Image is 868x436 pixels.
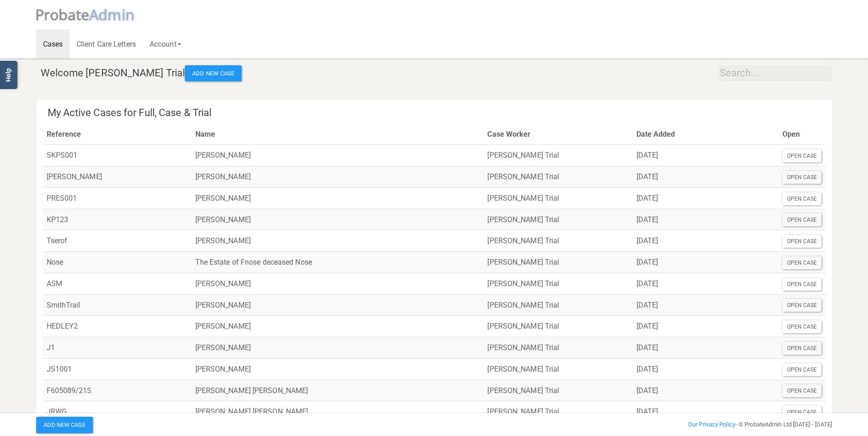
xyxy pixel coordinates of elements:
td: [PERSON_NAME] [43,166,192,187]
td: [PERSON_NAME] [PERSON_NAME] [192,401,484,423]
td: [PERSON_NAME] Trial [484,294,632,316]
td: KP123 [43,209,192,230]
td: [PERSON_NAME] Trial [484,401,632,423]
a: Account [143,29,188,58]
td: [PERSON_NAME] Trial [484,380,632,401]
span: dmin [98,5,134,24]
td: [PERSON_NAME] [192,166,484,187]
span: robate [44,5,90,24]
td: SKPS001 [43,145,192,166]
th: Date Added [633,124,779,145]
td: JS1001 [43,358,192,380]
div: Open Case [782,406,822,419]
td: [PERSON_NAME] [192,294,484,316]
td: [PERSON_NAME] Trial [484,316,632,337]
td: HEDLEY2 [43,316,192,337]
div: - © ProbateAdmin Ltd [DATE] - [DATE] [569,419,839,430]
td: [DATE] [633,145,779,166]
td: Tserof [43,230,192,252]
td: [DATE] [633,230,779,252]
button: Add New Case [185,65,242,82]
a: Client Care Letters [70,29,143,58]
span: A [89,5,135,24]
td: The Estate of Fnose deceased Nose [192,252,484,273]
td: [PERSON_NAME] Trial [484,337,632,359]
td: PRES001 [43,187,192,209]
td: [DATE] [633,273,779,294]
td: JRWG [43,401,192,423]
h4: Welcome [PERSON_NAME] Trial [41,65,832,82]
td: [PERSON_NAME] [192,230,484,252]
td: [PERSON_NAME] Trial [484,273,632,294]
td: [DATE] [633,294,779,316]
a: Our Privacy Policy [688,421,735,428]
th: Reference [43,124,192,145]
th: Name [192,124,484,145]
h4: My Active Cases for Full, Case & Trial [48,107,825,118]
td: [PERSON_NAME] Trial [484,166,632,187]
th: Open [779,124,825,145]
td: SmithTrail [43,294,192,316]
td: Nose [43,252,192,273]
td: [PERSON_NAME] Trial [484,358,632,380]
div: Open Case [782,278,822,291]
td: J1 [43,337,192,359]
td: [DATE] [633,166,779,187]
div: Open Case [782,363,822,376]
td: F605089/21S [43,380,192,401]
div: Open Case [782,149,822,162]
button: Add New Case [36,417,93,433]
td: [DATE] [633,209,779,230]
div: Open Case [782,235,822,248]
td: [PERSON_NAME] Trial [484,145,632,166]
td: [PERSON_NAME] Trial [484,187,632,209]
div: Open Case [782,192,822,205]
td: [DATE] [633,252,779,273]
td: [PERSON_NAME] Trial [484,209,632,230]
td: [PERSON_NAME] [192,316,484,337]
span: P [35,5,90,24]
div: Open Case [782,342,822,355]
td: [PERSON_NAME] [192,187,484,209]
td: [DATE] [633,187,779,209]
td: [PERSON_NAME] [192,358,484,380]
td: ASM [43,273,192,294]
td: [PERSON_NAME] [192,337,484,359]
a: Cases [36,29,70,58]
td: [DATE] [633,316,779,337]
div: Open Case [782,320,822,333]
th: Case Worker [484,124,632,145]
td: [PERSON_NAME] Trial [484,252,632,273]
div: Open Case [782,171,822,184]
td: [DATE] [633,337,779,359]
td: [PERSON_NAME] [192,145,484,166]
td: [PERSON_NAME] [192,209,484,230]
td: [DATE] [633,358,779,380]
td: [PERSON_NAME] Trial [484,230,632,252]
div: Open Case [782,384,822,397]
div: Open Case [782,256,822,269]
td: [DATE] [633,380,779,401]
input: Search... [718,65,832,80]
div: Open Case [782,299,822,312]
td: [DATE] [633,401,779,423]
div: Open Case [782,213,822,226]
td: [PERSON_NAME] [PERSON_NAME] [192,380,484,401]
td: [PERSON_NAME] [192,273,484,294]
